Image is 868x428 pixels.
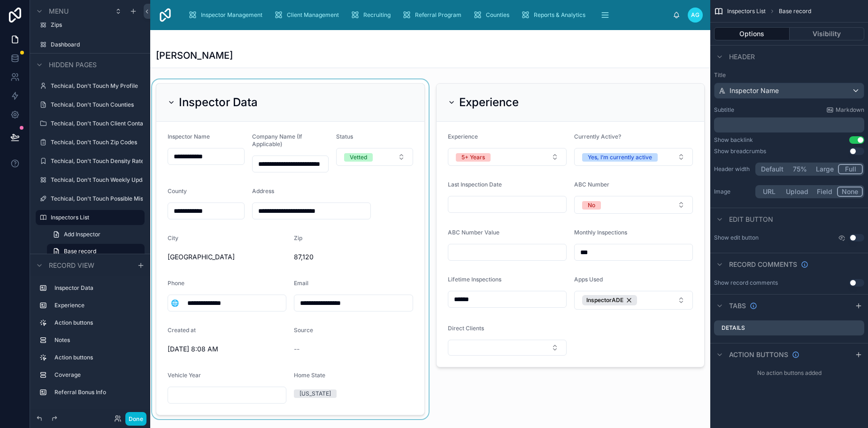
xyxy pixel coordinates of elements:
[185,7,269,23] a: Inspector Management
[54,319,141,327] label: Action buttons
[51,139,143,146] label: Techical, Don't Touch Zip Codes
[363,11,391,19] span: Recruiting
[782,187,813,197] button: Upload
[729,215,773,224] span: Edit button
[49,7,69,16] span: Menu
[49,261,94,270] span: Record view
[727,8,766,15] span: Inspectors List
[287,11,339,19] span: Client Management
[714,148,766,155] div: Show breadcrumbs
[790,27,865,40] button: Visibility
[486,11,509,19] span: Counties
[714,106,734,114] label: Subtitle
[415,11,461,19] span: Referral Program
[826,106,864,114] a: Markdown
[714,165,752,173] label: Header width
[64,248,96,255] span: Base record
[51,157,143,165] label: Techical, Don't Touch Density Rate Deciles
[47,227,145,242] a: Add Inspector
[54,354,141,361] label: Action buttons
[714,83,864,99] button: Inspector Name
[470,7,516,23] a: Counties
[714,234,759,241] label: Show edit button
[51,214,139,221] label: Inspectors List
[54,302,141,309] label: Experience
[714,71,864,79] label: Title
[51,82,143,90] label: Techical, Don't Touch My Profile
[347,7,397,23] a: Recruiting
[156,49,233,62] h1: [PERSON_NAME]
[51,120,143,127] label: Techical, Don't Touch Client Contacts
[158,8,173,23] img: App logo
[757,164,788,174] button: Default
[729,350,788,359] span: Action buttons
[518,7,592,23] a: Reports & Analytics
[30,276,150,409] div: scrollable content
[722,324,745,332] label: Details
[730,86,779,95] span: Inspector Name
[399,7,468,23] a: Referral Program
[54,336,141,344] label: Notes
[714,136,753,144] div: Show backlink
[729,301,746,311] span: Tabs
[691,11,699,19] span: AG
[51,41,143,48] label: Dashboard
[271,7,346,23] a: Client Management
[49,60,97,70] span: Hidden pages
[54,389,141,396] label: Referral Bonus Info
[51,21,143,29] label: Zips
[51,101,143,109] label: Techical, Don't Touch Counties
[836,106,864,114] span: Markdown
[714,117,864,132] div: scrollable content
[710,366,868,381] div: No action buttons added
[51,176,143,184] label: Techical, Don't Touch Weekly Update Log
[729,52,755,62] span: Header
[788,164,812,174] button: 75%
[534,11,585,19] span: Reports & Analytics
[64,231,100,238] span: Add Inspector
[729,260,797,269] span: Record comments
[812,164,838,174] button: Large
[201,11,262,19] span: Inspector Management
[757,187,782,197] button: URL
[51,195,143,202] label: Techical, Don't Touch Possible Misspelling
[54,371,141,379] label: Coverage
[714,188,752,195] label: Image
[714,279,778,287] div: Show record comments
[180,5,673,25] div: scrollable content
[125,412,146,426] button: Done
[779,8,811,15] span: Base record
[47,244,145,259] a: Base record
[837,187,863,197] button: None
[714,27,790,40] button: Options
[813,187,837,197] button: Field
[838,164,863,174] button: Full
[54,284,141,292] label: Inspector Data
